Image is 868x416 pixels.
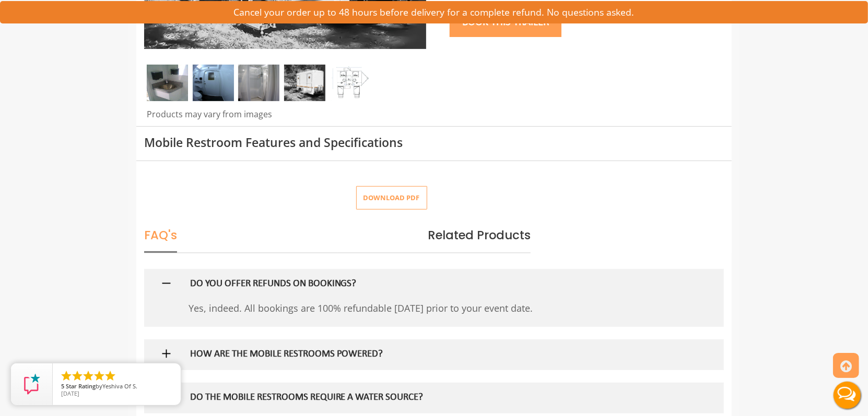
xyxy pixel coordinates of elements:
[826,374,868,416] button: Live Chat
[428,227,531,243] span: Related Products
[144,227,177,253] span: FAQ's
[102,382,137,390] span: Yeshiva Of S.
[160,277,173,290] img: minus icon sign
[284,65,325,101] img: outside photo of 2 stations shower combo trailer
[238,65,279,101] img: Private shower area is sparkling clean, private and comfortable
[144,108,426,126] div: Products may vary from images
[190,349,644,360] h5: HOW ARE THE MOBILE RESTROOMS POWERED?
[190,393,644,403] h5: DO THE MOBILE RESTROOMS REQUIRE A WATER SOURCE?
[66,382,96,390] span: Star Rating
[144,136,724,149] h3: Mobile Restroom Features and Specifications
[147,65,188,101] img: private sink
[61,383,172,390] span: by
[330,65,371,101] img: 2 unit shower/restroom combo
[104,370,116,382] li: 
[82,370,95,382] li: 
[71,370,84,382] li: 
[348,193,427,202] a: Download pdf
[60,370,73,382] li: 
[190,279,644,290] h5: DO YOU OFFER REFUNDS ON BOOKINGS?
[189,299,661,317] p: Yes, indeed. All bookings are 100% refundable [DATE] prior to your event date.
[61,389,79,397] span: [DATE]
[21,374,42,395] img: Review Rating
[160,347,173,360] img: plus icon sign
[356,186,427,210] button: Download pdf
[61,382,64,390] span: 5
[193,65,234,101] img: private toilet area with flushing toilet and sanitized sink.
[93,370,105,382] li: 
